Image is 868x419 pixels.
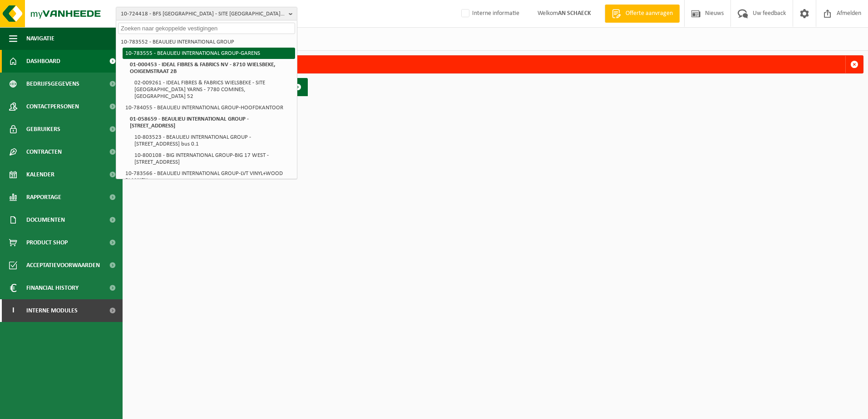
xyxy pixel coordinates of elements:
[144,56,845,73] div: Deze party bestaat niet
[121,7,285,21] span: 10-724418 - BFS [GEOGRAPHIC_DATA] - SITE [GEOGRAPHIC_DATA] - 8780 [GEOGRAPHIC_DATA], [STREET_ADDR...
[118,36,295,48] li: 10-783552 - BEAULIEU INTERNATIONAL GROUP
[26,209,65,231] span: Documenten
[26,231,68,254] span: Product Shop
[26,73,79,95] span: Bedrijfsgegevens
[130,62,275,74] strong: 01-000453 - IDEAL FIBRES & FABRICS NV - 8710 WIELSBEKE, OOIGEMSTRAAT 2B
[116,7,297,20] button: 10-724418 - BFS [GEOGRAPHIC_DATA] - SITE [GEOGRAPHIC_DATA] - 8780 [GEOGRAPHIC_DATA], [STREET_ADDR...
[605,5,680,23] a: Offerte aanvragen
[26,186,61,209] span: Rapportage
[26,118,60,141] span: Gebruikers
[623,9,675,18] span: Offerte aanvragen
[26,50,60,73] span: Dashboard
[26,254,100,277] span: Acceptatievoorwaarden
[123,102,295,113] li: 10-784055 - BEAULIEU INTERNATIONAL GROUP-HOOFDKANTOOR
[26,95,79,118] span: Contactpersonen
[132,132,295,150] li: 10-803523 - BEAULIEU INTERNATIONAL GROUP - [STREET_ADDRESS] bus 0.1
[26,141,62,163] span: Contracten
[123,48,295,59] li: 10-783555 - BEAULIEU INTERNATIONAL GROUP-GARENS
[459,7,519,20] label: Interne informatie
[132,77,295,102] li: 02-009261 - IDEAL FIBRES & FABRICS WIELSBEKE - SITE [GEOGRAPHIC_DATA] YARNS - 7780 COMINES, [GEOG...
[118,23,295,34] input: Zoeken naar gekoppelde vestigingen
[26,163,54,186] span: Kalender
[26,277,79,299] span: Financial History
[9,299,17,322] span: I
[26,299,78,322] span: Interne modules
[26,27,54,50] span: Navigatie
[132,150,295,168] li: 10-800108 - BIG INTERNATIONAL GROUP-BIG 17 WEST - [STREET_ADDRESS]
[130,116,249,129] strong: 01-058659 - BEAULIEU INTERNATIONAL GROUP - [STREET_ADDRESS]
[123,168,295,186] li: 10-783566 - BEAULIEU INTERNATIONAL GROUP-LVT VINYL+WOOD PLANKEN
[558,10,591,17] strong: AN SCHAECK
